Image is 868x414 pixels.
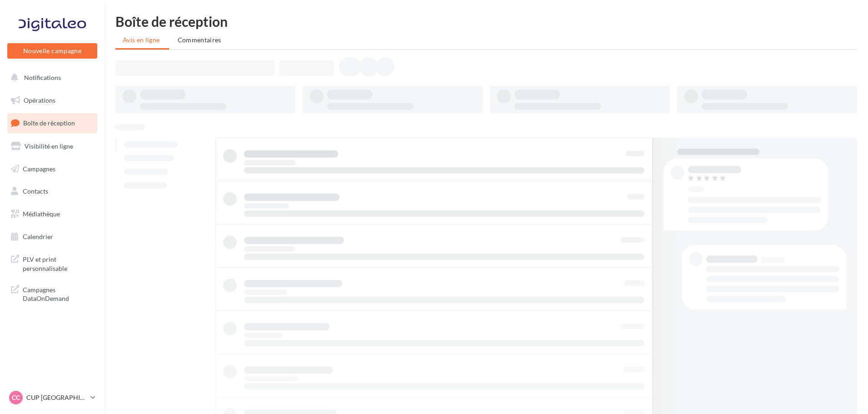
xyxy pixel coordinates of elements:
[23,284,94,303] span: Campagnes DataOnDemand
[5,227,99,246] a: Calendrier
[12,393,20,402] span: CC
[5,182,99,201] a: Contacts
[5,91,99,110] a: Opérations
[25,142,73,150] span: Visibilité en ligne
[5,137,99,156] a: Visibilité en ligne
[5,249,99,276] a: PLV et print personnalisable
[26,393,87,402] p: CUP [GEOGRAPHIC_DATA]
[24,74,61,81] span: Notifications
[5,160,99,179] a: Campagnes
[23,253,94,273] span: PLV et print personnalisable
[5,280,99,307] a: Campagnes DataOnDemand
[23,165,55,172] span: Campagnes
[5,205,99,224] a: Médiathèque
[7,389,97,406] a: CC CUP [GEOGRAPHIC_DATA]
[7,43,97,59] button: Nouvelle campagne
[5,113,99,133] a: Boîte de réception
[23,210,60,218] span: Médiathèque
[23,187,48,195] span: Contacts
[178,36,221,44] span: Commentaires
[23,233,53,240] span: Calendrier
[23,119,75,127] span: Boîte de réception
[24,96,55,104] span: Opérations
[5,68,95,87] button: Notifications
[115,15,857,28] div: Boîte de réception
